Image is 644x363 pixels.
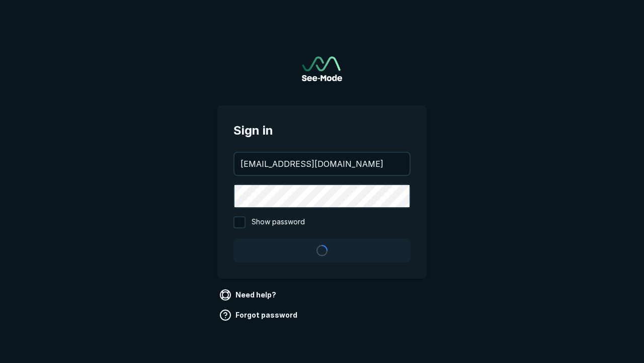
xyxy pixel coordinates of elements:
span: Show password [252,216,305,228]
span: Sign in [233,122,411,140]
input: your@email.com [234,153,410,175]
a: Need help? [217,287,280,303]
img: See-Mode Logo [302,56,342,81]
a: Forgot password [217,307,301,323]
a: Go to sign in [302,56,342,81]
